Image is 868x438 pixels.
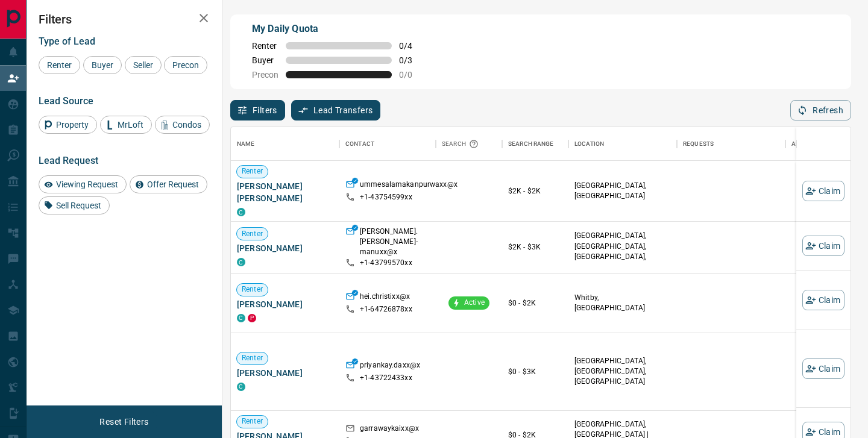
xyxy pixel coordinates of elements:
[39,36,95,47] span: Type of Lead
[574,127,604,161] div: Location
[360,373,412,383] p: +1- 43722433xx
[237,298,333,310] span: [PERSON_NAME]
[168,60,203,70] span: Precon
[130,175,207,193] div: Offer Request
[87,60,118,70] span: Buyer
[339,127,436,161] div: Contact
[92,411,156,432] button: Reset Filters
[508,186,562,196] p: $2K - $2K
[129,60,157,70] span: Seller
[360,360,420,373] p: priyankay.daxx@x
[248,314,256,322] div: property.ca
[39,155,98,166] span: Lead Request
[802,181,844,201] button: Claim
[237,208,245,216] div: condos.ca
[360,424,419,436] p: garrawaykaixx@x
[459,298,489,308] span: Active
[442,127,482,161] div: Search
[399,55,426,65] span: 0 / 3
[802,358,844,379] button: Claim
[230,100,285,120] button: Filters
[143,180,203,189] span: Offer Request
[345,127,374,161] div: Contact
[360,227,430,257] p: [PERSON_NAME].[PERSON_NAME]-manuxx@x
[237,229,268,239] span: Renter
[802,236,844,256] button: Claim
[399,41,426,51] span: 0 / 4
[83,56,122,74] div: Buyer
[574,356,671,387] p: [GEOGRAPHIC_DATA], [GEOGRAPHIC_DATA], [GEOGRAPHIC_DATA]
[252,70,278,80] span: Precon
[39,95,93,107] span: Lead Source
[399,70,426,80] span: 0 / 0
[100,116,152,134] div: MrLoft
[52,201,105,210] span: Sell Request
[43,60,76,70] span: Renter
[237,353,268,363] span: Renter
[237,127,255,161] div: Name
[360,258,412,268] p: +1- 43799570xx
[231,127,339,161] div: Name
[52,120,93,130] span: Property
[568,127,677,161] div: Location
[39,196,110,214] div: Sell Request
[237,383,245,391] div: condos.ca
[502,127,568,161] div: Search Range
[508,366,562,377] p: $0 - $3K
[677,127,785,161] div: Requests
[113,120,148,130] span: MrLoft
[574,293,671,313] p: Whitby, [GEOGRAPHIC_DATA]
[237,258,245,266] div: condos.ca
[802,290,844,310] button: Claim
[237,416,268,427] span: Renter
[360,180,458,192] p: ummesalamakanpurwaxx@x
[52,180,122,189] span: Viewing Request
[252,22,426,36] p: My Daily Quota
[237,284,268,295] span: Renter
[252,41,278,51] span: Renter
[39,116,97,134] div: Property
[237,180,333,204] span: [PERSON_NAME] [PERSON_NAME]
[39,56,80,74] div: Renter
[508,298,562,308] p: $0 - $2K
[508,127,554,161] div: Search Range
[508,242,562,252] p: $2K - $3K
[683,127,714,161] div: Requests
[164,56,207,74] div: Precon
[237,166,268,177] span: Renter
[360,304,412,314] p: +1- 64726878xx
[168,120,206,130] span: Condos
[125,56,162,74] div: Seller
[39,175,127,193] div: Viewing Request
[237,367,333,379] span: [PERSON_NAME]
[237,242,333,254] span: [PERSON_NAME]
[574,181,671,201] p: [GEOGRAPHIC_DATA], [GEOGRAPHIC_DATA]
[237,314,245,322] div: condos.ca
[252,55,278,65] span: Buyer
[360,292,410,304] p: hei.christixx@x
[291,100,381,120] button: Lead Transfers
[360,192,412,202] p: +1- 43754599xx
[790,100,851,120] button: Refresh
[574,231,671,272] p: North York, West End
[39,12,210,27] h2: Filters
[155,116,210,134] div: Condos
